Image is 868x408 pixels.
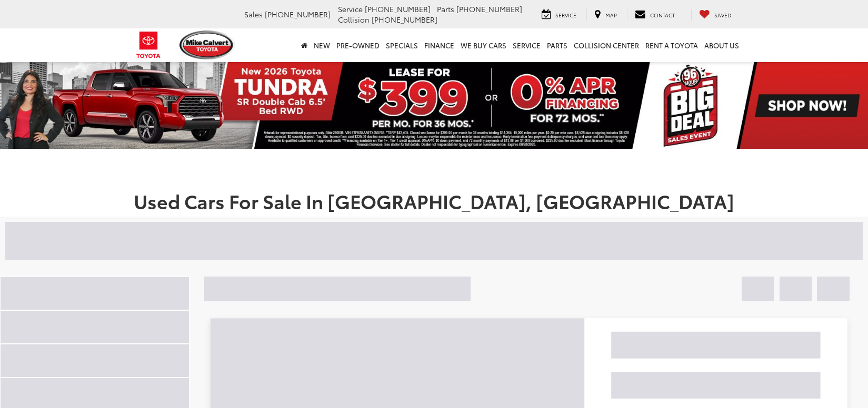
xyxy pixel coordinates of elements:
a: Map [586,9,625,21]
a: Home [298,28,311,62]
a: My Saved Vehicles [691,9,740,21]
a: Rent a Toyota [642,28,701,62]
img: Mike Calvert Toyota [179,30,235,59]
span: Service [555,11,576,19]
span: Collision [338,14,370,25]
span: [PHONE_NUMBER] [365,4,431,14]
a: Collision Center [571,28,642,62]
span: [PHONE_NUMBER] [265,9,331,19]
span: Sales [244,9,263,19]
span: [PHONE_NUMBER] [456,4,522,14]
a: Service [534,9,584,21]
a: Pre-Owned [333,28,383,62]
span: Service [338,4,363,14]
span: Contact [650,11,675,19]
a: Specials [383,28,421,62]
a: Service [510,28,544,62]
span: Parts [437,4,454,14]
span: Map [605,11,617,19]
a: Contact [627,9,683,21]
span: [PHONE_NUMBER] [372,14,437,25]
a: About Us [701,28,742,62]
a: WE BUY CARS [457,28,510,62]
a: Finance [421,28,457,62]
a: New [311,28,333,62]
span: Saved [714,11,732,19]
img: Toyota [129,28,168,62]
a: Parts [544,28,571,62]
